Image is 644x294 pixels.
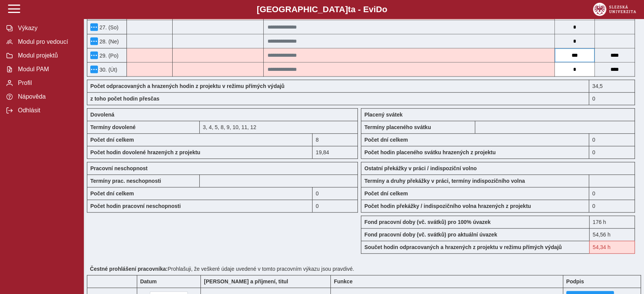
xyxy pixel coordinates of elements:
b: Počet hodin překážky / indispozičního volna hrazených z projektu [364,203,531,209]
b: Počet dní celkem [90,137,134,143]
b: Ostatní překážky v práci / indispoziční volno [364,165,477,171]
div: Fond pracovní doby (54,56 h) a součet hodin (54,34 h) se neshodují! [589,80,635,92]
div: Fond pracovní doby (54,56 h) a součet hodin (54,34 h) se neshodují! [589,241,635,254]
b: Čestné prohlášení pracovníka: [90,266,168,272]
button: Menu [90,37,98,45]
b: Datum [140,278,157,284]
b: [PERSON_NAME] a příjmení, titul [204,278,288,284]
b: Funkce [334,278,352,284]
b: Termíny a druhy překážky v práci, termíny indispozičního volna [364,178,525,184]
b: Podpis [566,278,584,284]
b: Počet odpracovaných a hrazených hodin z projektu v režimu přímých výdajů [90,83,285,89]
b: Dovolená [90,112,114,118]
img: logo_web_su.png [593,3,636,16]
div: Prohlašuji, že veškeré údaje uvedené v tomto pracovním výkazu jsou pravdivé. [87,263,641,275]
b: Počet hodin dovolené hrazených z projektu [90,149,200,155]
button: Menu [90,23,98,31]
span: Nápověda [16,93,77,100]
b: Pracovní neschopnost [90,165,147,171]
b: Termíny placeného svátku [364,124,431,130]
button: Menu [90,51,98,59]
b: Termíny prac. neschopnosti [90,178,161,184]
div: 0 [589,146,635,159]
div: 54,56 h [589,228,635,241]
span: o [382,5,388,14]
div: 0 [312,200,358,213]
b: z toho počet hodin přesčas [90,96,159,102]
div: 176 h [589,216,635,228]
span: 28. (Ne) [98,38,119,45]
b: [GEOGRAPHIC_DATA] a - Evi [23,5,621,14]
b: Počet dní celkem [364,137,408,143]
div: 19,84 [312,146,358,159]
span: Modul PAM [16,66,77,73]
b: Placený svátek [364,112,402,118]
b: Počet dní celkem [90,190,134,197]
div: 8 [312,133,358,146]
span: 27. (So) [98,24,119,30]
b: Počet hodin pracovní neschopnosti [90,203,181,209]
span: Modul pro vedoucí [16,38,77,45]
b: Fond pracovní doby (vč. svátků) pro aktuální úvazek [364,232,497,238]
span: Odhlásit [16,107,77,114]
div: 0 [589,92,635,105]
div: 3, 4, 5, 8, 9, 10, 11, 12 [200,121,358,133]
b: Součet hodin odpracovaných a hrazených z projektu v režimu přímých výdajů [364,244,562,250]
span: 29. (Po) [98,53,119,59]
div: 0 [589,187,635,200]
div: 0 [589,200,635,213]
button: Menu [90,66,98,73]
b: Termíny dovolené [90,124,136,130]
span: 30. (Út) [98,67,117,73]
b: Fond pracovní doby (vč. svátků) pro 100% úvazek [364,219,490,225]
span: Modul projektů [16,52,77,59]
span: Profil [16,80,77,86]
div: 0 [312,187,358,200]
span: t [348,5,351,14]
span: D [376,5,382,14]
div: 0 [589,133,635,146]
span: Výkazy [16,25,77,32]
b: Počet dní celkem [364,190,408,197]
b: Počet hodin placeného svátku hrazených z projektu [364,149,496,155]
